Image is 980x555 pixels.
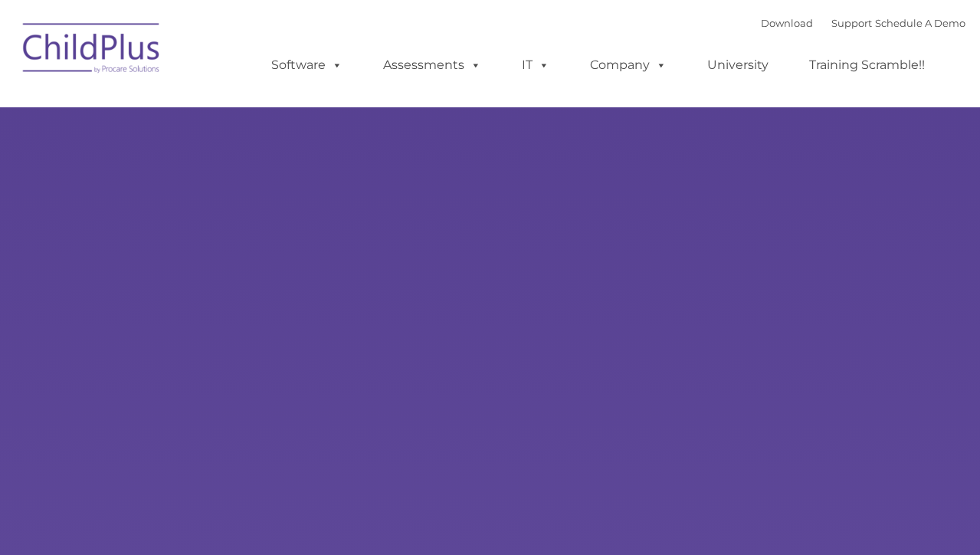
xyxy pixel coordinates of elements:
[794,50,940,80] a: Training Scramble!!
[761,17,965,29] font: |
[692,50,784,80] a: University
[256,50,358,80] a: Software
[575,50,682,80] a: Company
[506,50,565,80] a: IT
[831,17,872,29] a: Support
[15,12,169,89] img: ChildPlus by Procare Solutions
[761,17,813,29] a: Download
[368,50,497,80] a: Assessments
[875,17,965,29] a: Schedule A Demo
